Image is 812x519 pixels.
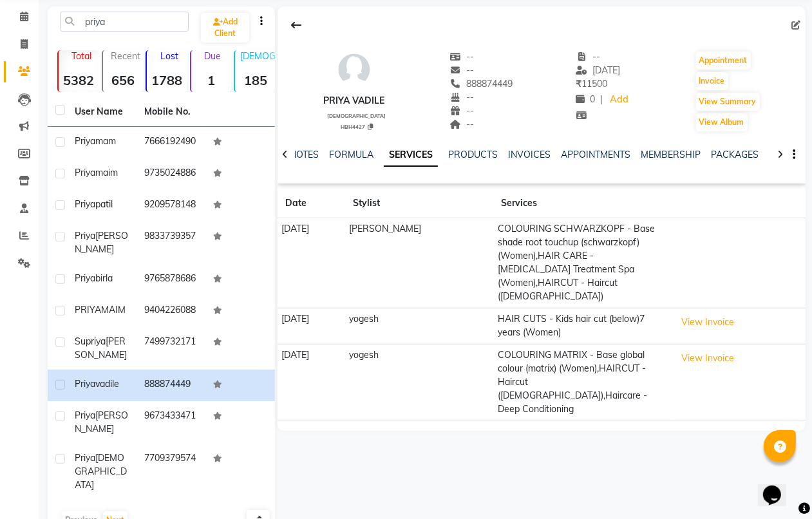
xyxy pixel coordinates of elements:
[201,13,249,42] a: Add Client
[449,118,474,130] span: --
[75,410,128,435] span: [PERSON_NAME]
[137,370,206,401] td: 888874449
[345,308,493,344] td: yogesh
[152,50,187,62] p: Lost
[95,135,116,147] span: mam
[345,189,493,218] th: Stylist
[75,335,106,347] span: supriya
[95,378,119,390] span: vadile
[384,144,438,167] a: SERVICES
[327,113,386,119] span: [DEMOGRAPHIC_DATA]
[696,52,751,70] button: Appointment
[147,72,187,88] strong: 1788
[137,401,206,444] td: 9673433471
[75,452,95,464] span: priya
[576,93,595,105] span: 0
[95,198,113,210] span: patil
[75,410,95,421] span: priya
[235,72,276,88] strong: 185
[696,113,748,131] button: View Album
[137,222,206,264] td: 9833739357
[345,344,493,420] td: yogesh
[493,189,672,218] th: Services
[449,91,474,103] span: --
[345,218,493,308] td: [PERSON_NAME]
[576,78,581,90] span: ₹
[449,78,513,90] span: 888874449
[283,13,310,37] div: Back to Client
[75,378,95,390] span: priya
[493,344,672,420] td: COLOURING MATRIX - Base global colour (matrix) (Women),HAIRCUT - Haircut ([DEMOGRAPHIC_DATA]),Hai...
[449,51,474,62] span: --
[75,272,95,284] span: priya
[75,452,127,491] span: [DEMOGRAPHIC_DATA]
[60,12,189,32] input: Search by Name/Mobile/Email/Code
[75,167,95,178] span: priya
[194,50,232,62] p: Due
[508,149,551,160] a: INVOICES
[696,72,728,90] button: Invoice
[75,198,95,210] span: priya
[608,91,630,109] a: Add
[758,467,799,506] iframe: chat widget
[449,105,474,117] span: --
[335,50,373,89] img: avatar
[327,122,386,131] div: HBH4427
[675,348,740,368] button: View Invoice
[75,304,101,316] span: PRIYA
[137,327,206,370] td: 7499732171
[278,218,345,308] td: [DATE]
[278,344,345,420] td: [DATE]
[137,190,206,222] td: 9209578148
[103,72,144,88] strong: 656
[95,167,118,178] span: maim
[137,97,206,127] th: Mobile No.
[75,230,128,255] span: [PERSON_NAME]
[137,444,206,500] td: 7709379574
[675,312,740,332] button: View Invoice
[64,50,99,62] p: Total
[448,149,498,160] a: PRODUCTS
[240,50,276,62] p: [DEMOGRAPHIC_DATA]
[75,230,95,241] span: Priya
[75,135,95,147] span: priya
[137,264,206,296] td: 9765878686
[322,94,386,108] div: priya vadile
[59,72,99,88] strong: 5382
[329,149,373,160] a: FORMULA
[191,72,232,88] strong: 1
[576,51,600,62] span: --
[711,149,759,160] a: PACKAGES
[449,64,474,76] span: --
[137,158,206,190] td: 9735024886
[108,50,144,62] p: Recent
[101,304,126,316] span: MAIM
[576,64,620,76] span: [DATE]
[493,218,672,308] td: COLOURING SCHWARZKOPF - Base shade root touchup (schwarzkopf) (Women),HAIR CARE - [MEDICAL_DATA] ...
[493,308,672,344] td: HAIR CUTS - Kids hair cut (below)7 years (Women)
[137,296,206,327] td: 9404226088
[641,149,701,160] a: MEMBERSHIP
[67,97,137,127] th: User Name
[561,149,630,160] a: APPOINTMENTS
[278,308,345,344] td: [DATE]
[278,189,345,218] th: Date
[600,93,603,106] span: |
[696,93,760,111] button: View Summary
[290,149,319,160] a: NOTES
[576,78,607,90] span: 11500
[95,272,113,284] span: birla
[137,127,206,158] td: 7666192490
